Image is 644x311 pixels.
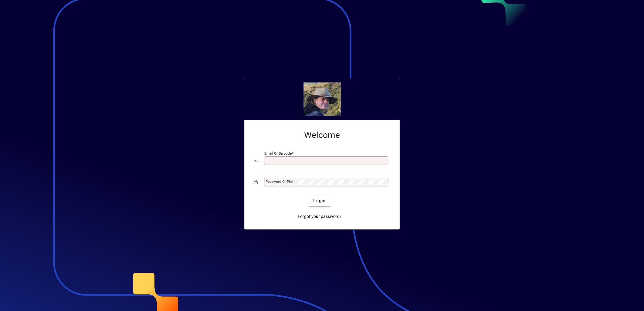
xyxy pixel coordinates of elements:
span: Forgot your password? [298,213,342,220]
h2: Welcome [254,130,390,140]
mat-label: Email or Barcode [264,151,292,155]
mat-label: Password or Pin [266,179,292,184]
a: Forgot your password? [295,211,344,222]
span: Login [313,198,326,204]
button: Login [308,196,330,206]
